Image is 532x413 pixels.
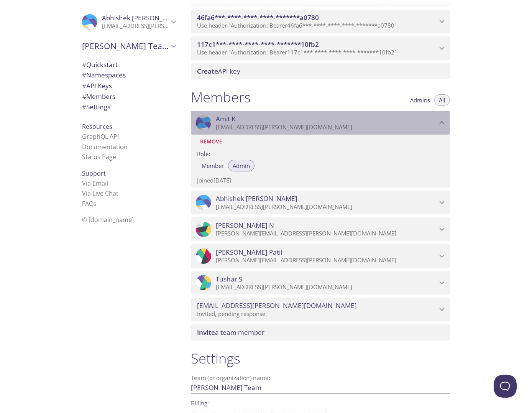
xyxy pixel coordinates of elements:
[82,41,169,51] span: [PERSON_NAME] Team
[191,397,450,408] p: Billing:
[191,217,450,241] div: Jay N
[228,160,255,171] button: Admin
[200,137,222,146] span: Remove
[406,94,435,106] button: Admins
[94,199,97,208] span: s
[82,122,112,131] span: Resources
[197,135,225,148] button: Remove
[82,189,118,197] a: Via Live Chat
[82,132,119,141] a: GraphQL API
[82,143,128,151] a: Documentation
[76,36,182,56] div: Nolt Team
[82,71,86,79] span: #
[216,257,437,264] p: [PERSON_NAME][EMAIL_ADDRESS][PERSON_NAME][DOMAIN_NAME]
[82,81,86,90] span: #
[216,115,235,123] span: Amit K
[76,81,182,91] div: API Keys
[191,63,450,79] div: Create API Key
[82,199,97,208] a: FAQ
[197,67,218,76] span: Create
[102,22,169,30] p: [EMAIL_ADDRESS][PERSON_NAME][DOMAIN_NAME]
[191,271,450,295] div: Tushar S
[197,160,228,171] button: Member
[191,298,450,321] div: sumit@nolt.io
[216,283,437,291] p: [EMAIL_ADDRESS][PERSON_NAME][DOMAIN_NAME]
[191,191,450,214] div: Abhishek Singh
[102,13,184,22] span: Abhishek [PERSON_NAME]
[76,9,182,35] div: Abhishek Singh
[82,102,110,111] span: Settings
[197,310,437,318] p: Invited, pending response.
[216,230,437,237] p: [PERSON_NAME][EMAIL_ADDRESS][PERSON_NAME][DOMAIN_NAME]
[191,350,450,367] h1: Settings
[82,92,86,101] span: #
[216,194,297,203] span: Abhishek [PERSON_NAME]
[197,176,444,184] p: Joined [DATE]
[76,70,182,81] div: Namespaces
[191,375,271,381] label: Team (or organization) name:
[191,244,450,268] div: Sanket Patil
[191,111,450,135] div: Amit K
[82,169,106,178] span: Support
[76,91,182,102] div: Members
[82,153,116,161] a: Status Page
[434,94,450,106] button: All
[216,203,437,211] p: [EMAIL_ADDRESS][PERSON_NAME][DOMAIN_NAME]
[216,221,274,230] span: [PERSON_NAME] N
[191,89,251,106] h1: Members
[82,60,118,69] span: Quickstart
[76,102,182,112] div: Team Settings
[197,301,357,310] span: [EMAIL_ADDRESS][PERSON_NAME][DOMAIN_NAME]
[82,81,112,90] span: API Keys
[216,275,242,283] span: Tushar S
[216,248,282,257] span: [PERSON_NAME] Patil
[82,216,134,224] span: © [DOMAIN_NAME]
[82,60,86,69] span: #
[197,148,444,159] label: Role:
[197,328,264,337] span: a team member
[197,67,240,76] span: API key
[191,324,450,341] div: Invite a team member
[216,123,437,131] p: [EMAIL_ADDRESS][PERSON_NAME][DOMAIN_NAME]
[76,59,182,70] div: Quickstart
[197,328,215,337] span: Invite
[82,92,115,101] span: Members
[82,71,126,79] span: Namespaces
[82,102,86,111] span: #
[82,179,108,188] a: Via Email
[494,375,517,398] iframe: Help Scout Beacon - Open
